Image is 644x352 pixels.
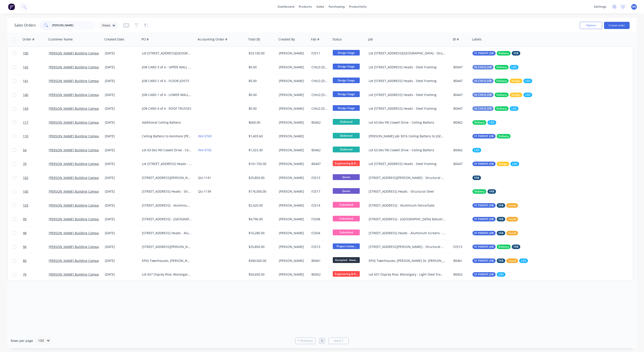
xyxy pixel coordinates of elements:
[508,231,516,235] span: Install
[508,203,516,208] span: Install
[453,258,468,263] div: B0461
[105,148,138,152] div: [DATE]
[23,272,26,277] span: 76
[279,120,307,125] div: [PERSON_NAME]
[472,217,518,221] button: 01 PARENT JOBFABInstall
[333,64,360,69] span: Design Stage
[332,37,342,42] div: Status
[311,148,328,152] div: B0462
[23,116,49,129] a: 117
[333,257,360,263] span: Accepted - Awai...
[472,272,505,277] button: 01 PARENT JOBLGS
[474,51,494,56] span: 01 PARENT JOB
[23,106,28,111] span: 143
[23,226,49,240] a: 98
[198,189,211,194] a: QU-1139
[105,176,138,180] div: [DATE]
[249,106,274,111] div: $0.00
[105,189,138,194] div: [DATE]
[369,148,446,152] div: Lot 63 (No 99) Cowell Drive - Ceiling Battens
[311,272,328,277] div: B0452
[142,93,192,97] div: JOB CARD 1 of 4 - LOWER WALL FRAMES
[23,162,26,166] span: 70
[49,258,113,263] a: [PERSON_NAME] Building Company Pty Ltd
[249,272,274,277] div: $50,600.00
[369,245,446,249] div: [STREET_ADDRESS][PERSON_NAME] - Structural Steel - Rev 2
[489,120,494,125] span: LGS
[496,65,507,69] span: Delivery
[474,106,492,111] span: 02 CHILD JOB
[472,79,532,83] button: 02 CHILD JOBDeliveryDesignLGS
[333,188,360,194] span: Quote
[249,231,274,235] div: $16,280.00
[23,240,49,254] a: 96
[369,203,446,208] div: [STREET_ADDRESS] - Aluminium Fence/Gate
[105,245,138,249] div: [DATE]
[279,134,307,138] div: [PERSON_NAME]
[23,185,49,198] a: 105
[141,37,149,42] div: PO #
[49,148,113,152] a: [PERSON_NAME] Building Company Pty Ltd
[105,272,138,277] div: [DATE]
[198,134,212,138] a: INV-0769
[23,60,49,74] a: 142
[142,189,192,194] div: [STREET_ADDRESS] Heads - Structural Steel
[347,3,369,10] div: productivity
[311,120,328,125] div: B0462
[498,203,503,208] span: FAB
[279,106,307,111] div: [PERSON_NAME]
[105,93,138,97] div: [DATE]
[279,272,307,277] div: [PERSON_NAME]
[369,162,446,166] div: Lot [STREET_ADDRESS] Heads - Steel Framing
[105,162,138,166] div: [DATE]
[105,231,138,235] div: [DATE]
[311,37,319,42] div: Fab #
[498,51,509,56] span: Delivery
[474,148,479,152] span: LGS
[248,37,260,42] div: Total ($)
[329,339,348,343] a: Next page
[474,120,485,125] span: Delivery
[249,120,274,125] div: $660.00
[369,189,446,194] div: [STREET_ADDRESS] Heads - Structural Steel
[314,3,326,10] div: sales
[23,258,26,263] span: 80
[604,22,630,29] button: Create order
[142,217,192,221] div: [STREET_ADDRESS] - [GEOGRAPHIC_DATA] Balustrade
[369,106,446,111] div: Lot [STREET_ADDRESS] Heads - Steel Framing
[23,47,49,60] a: 100
[142,65,192,69] div: JOB CARD 3 of 4 - UPPER WALL FRAMES
[498,231,503,235] span: FAB
[49,162,113,166] a: [PERSON_NAME] Building Company Pty Ltd
[23,88,49,102] a: 140
[472,203,518,208] button: 01 PARENT JOBFABInstall
[142,203,192,208] div: [STREET_ADDRESS] - Aluminium Fence/Gate
[105,203,138,208] div: [DATE]
[23,171,49,185] a: 102
[142,51,192,56] div: Lot [STREET_ADDRESS][GEOGRAPHIC_DATA] - Structural Steel Supply
[23,148,26,152] span: 54
[333,105,360,111] span: Design Stage
[474,272,494,277] span: 01 PARENT JOB
[249,217,274,221] div: $4,796.00
[142,258,192,263] div: EPIQ Townhouses, [PERSON_NAME] Dr, [PERSON_NAME] Head - STAGE 1 (LW1) TH 6-11
[512,162,517,166] span: LGS
[333,119,360,125] span: Delivered
[23,74,49,88] a: 141
[105,217,138,221] div: [DATE]
[23,231,26,235] span: 98
[49,231,113,235] a: [PERSON_NAME] Building Company Pty Ltd
[105,134,138,138] div: [DATE]
[472,65,518,69] button: 02 CHILD JOBDeliveryLGS
[249,189,274,194] div: $176,000.00
[472,231,518,235] button: 01 PARENT JOBFABInstall
[23,157,49,171] a: 70
[498,245,509,249] span: Delivery
[22,37,34,42] div: Order #
[498,258,503,263] span: FAB
[474,176,479,180] span: FAB
[49,134,113,138] a: [PERSON_NAME] Building Company Pty Ltd
[369,217,446,221] div: [STREET_ADDRESS] - [GEOGRAPHIC_DATA] Balustrade
[369,134,446,138] div: [PERSON_NAME] Job 3016 Ceiling Battens to [GEOGRAPHIC_DATA]
[142,245,192,249] div: [STREET_ADDRESS][PERSON_NAME] - Structural Steel - Rev 2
